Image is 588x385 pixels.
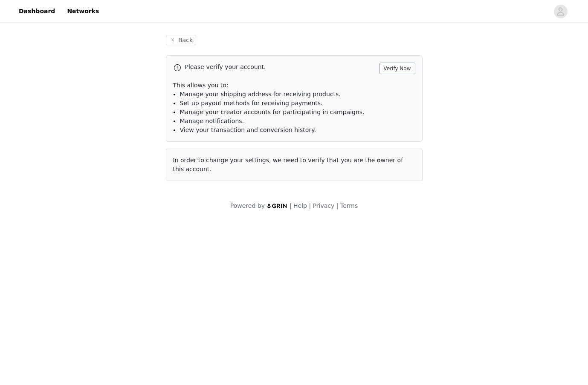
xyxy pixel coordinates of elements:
[230,202,265,209] span: Powered by
[62,2,104,21] a: Networks
[293,202,307,209] a: Help
[379,63,415,74] button: Verify Now
[14,2,60,21] a: Dashboard
[166,35,197,45] button: Back
[173,81,415,90] p: This allows you to:
[180,100,323,106] span: Set up payout methods for receiving payments.
[290,202,292,209] span: |
[309,202,311,209] span: |
[173,157,403,172] span: In order to change your settings, we need to verify that you are the owner of this account.
[313,202,335,209] a: Privacy
[180,118,244,124] span: Manage notifications.
[180,126,316,133] span: View your transaction and conversion history.
[556,5,565,18] div: avatar
[266,203,288,209] img: logo
[185,63,376,72] p: Please verify your account.
[180,91,341,98] span: Manage your shipping address for receiving products.
[340,202,358,209] a: Terms
[336,202,339,209] span: |
[180,109,365,115] span: Manage your creator accounts for participating in campaigns.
